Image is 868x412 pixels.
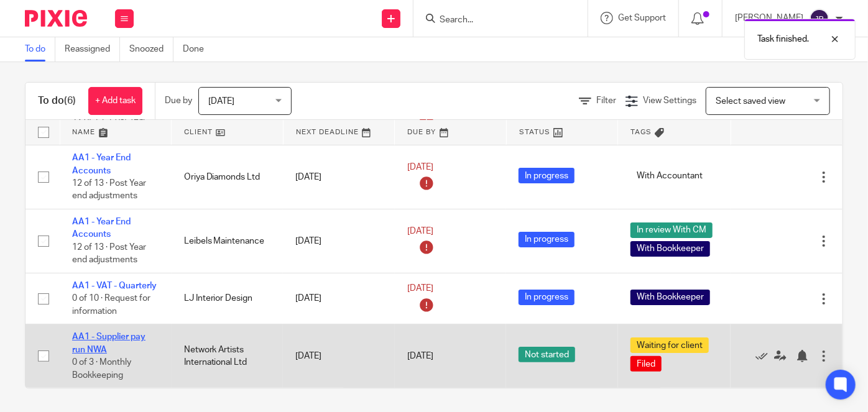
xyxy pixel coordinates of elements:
[519,168,575,183] span: In progress
[519,232,575,247] span: In progress
[630,337,709,353] span: Waiting for client
[183,37,213,62] a: Done
[519,290,575,305] span: In progress
[596,96,616,105] span: Filter
[630,168,709,183] span: With Accountant
[65,37,120,62] a: Reassigned
[172,324,284,388] td: Network Artists International Ltd
[72,294,150,316] span: 0 of 10 · Request for information
[757,33,809,45] p: Task finished.
[630,241,710,257] span: With Bookkeeper
[165,94,192,107] p: Due by
[283,145,395,209] td: [DATE]
[407,163,433,172] span: [DATE]
[407,285,433,293] span: [DATE]
[72,332,145,354] a: AA1 - Supplier pay run NWA
[129,37,173,62] a: Snoozed
[172,209,284,273] td: Leibels Maintenance
[72,358,131,380] span: 0 of 3 · Monthly Bookkeeping
[25,10,87,27] img: Pixie
[755,350,774,362] a: Mark as done
[643,96,696,105] span: View Settings
[72,153,131,175] a: AA1 - Year End Accounts
[72,243,146,265] span: 12 of 13 · Post Year end adjustments
[630,290,710,305] span: With Bookkeeper
[630,356,662,372] span: Filed
[72,179,146,201] span: 12 of 13 · Post Year end adjustments
[407,227,433,236] span: [DATE]
[88,87,142,115] a: + Add task
[810,9,829,29] img: svg%3E
[72,217,131,239] a: AA1 - Year End Accounts
[630,222,713,238] span: In review With CM
[519,347,575,362] span: Not started
[283,273,395,324] td: [DATE]
[283,324,395,388] td: [DATE]
[716,97,785,106] span: Select saved view
[283,209,395,273] td: [DATE]
[25,37,55,62] a: To do
[172,273,284,324] td: LJ Interior Design
[407,352,433,360] span: [DATE]
[630,129,652,135] span: Tags
[72,282,157,290] a: AA1 - VAT - Quarterly
[38,94,76,108] h1: To do
[64,96,76,106] span: (6)
[172,145,284,209] td: Oriya Diamonds Ltd
[208,97,234,106] span: [DATE]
